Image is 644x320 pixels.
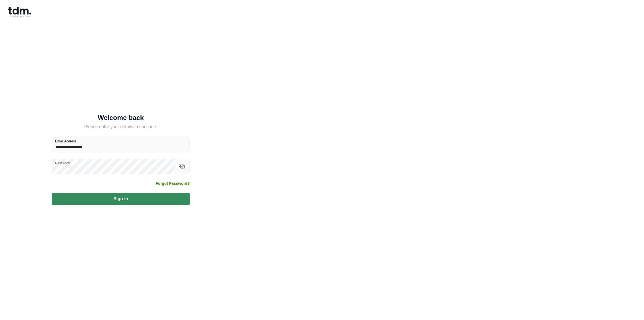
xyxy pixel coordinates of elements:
h5: Welcome back [52,115,190,121]
button: Sign in [52,193,190,205]
button: toggle password visibility [178,162,187,171]
a: Forgot Password? [156,181,190,186]
label: Password [55,161,70,165]
h5: Please enter your details to continue. [52,124,190,130]
label: Email Address [55,139,76,144]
